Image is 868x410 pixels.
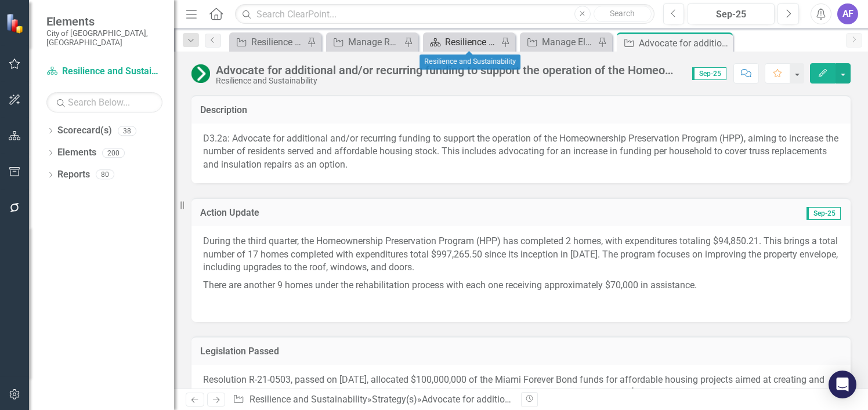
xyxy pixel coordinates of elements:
div: 80 [96,170,114,180]
a: Reports [57,168,90,182]
span: Search [610,9,635,18]
span: Sep-25 [806,207,841,220]
a: Strategy(s) [372,394,417,405]
span: D3.2a: Advocate for additional and/or recurring funding to support the operation of the Homeowner... [203,133,838,170]
div: Open Intercom Messenger [829,371,856,398]
p: During the third quarter, the Homeownership Preservation Program (HPP) has completed 2 homes, wit... [203,235,839,277]
div: Advocate for additional and/or recurring funding to support the operation of the Homeownership Pr... [216,64,681,77]
h3: Action Update [200,208,602,218]
p: There are another 9 homes under the rehabilitation process with each one receiving approximately ... [203,277,839,295]
div: Resilience and Sustainability [216,77,681,85]
small: City of [GEOGRAPHIC_DATA], [GEOGRAPHIC_DATA] [46,28,162,48]
div: 38 [118,126,136,136]
img: In-Progress [191,64,210,83]
input: Search ClearPoint... [235,4,654,24]
a: Resilience Actions assigned to Resilience and Sustainability [232,35,304,49]
a: Elements [57,146,96,159]
a: Scorecard(s) [57,124,112,137]
h3: Legislation Passed [200,346,842,357]
button: Sep-25 [688,3,775,24]
p: Resolution R-21-0503, passed on [DATE], allocated $100,000,000 of the Miami Forever Bond funds fo... [203,373,839,400]
div: Sep-25 [692,8,771,21]
span: Elements [46,14,162,28]
h3: Description [200,105,842,115]
a: Resilience and Sustainability [46,65,162,78]
div: Resilience and Sustainability [445,35,498,49]
div: Manage Elements [542,35,595,49]
div: 200 [102,148,125,158]
div: Advocate for additional and/or recurring funding to support the operation of the Homeownership Pr... [639,36,730,50]
div: Manage Reports [348,35,401,49]
div: » » [233,393,512,407]
button: AF [837,3,858,24]
a: Resilience and Sustainability [426,35,498,49]
a: Manage Elements [523,35,595,49]
button: Search [594,6,652,22]
div: Resilience and Sustainability [419,55,520,70]
a: Manage Reports [329,35,401,49]
span: Sep-25 [692,67,726,80]
div: Resilience Actions assigned to Resilience and Sustainability [251,35,304,49]
input: Search Below... [46,92,162,113]
img: ClearPoint Strategy [6,13,26,34]
a: Resilience and Sustainability [249,394,367,405]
